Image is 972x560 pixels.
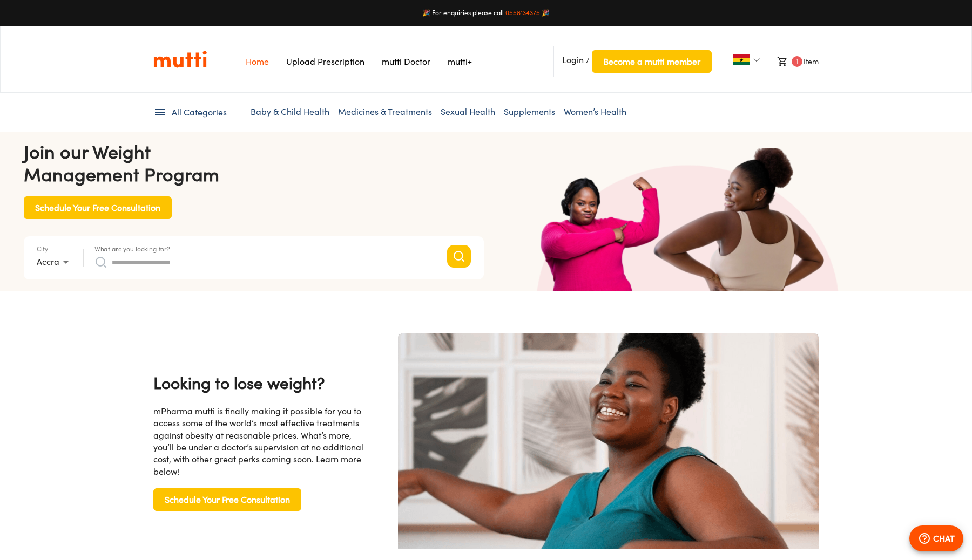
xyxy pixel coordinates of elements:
a: Navigates to Home Page [246,56,269,67]
span: Login [562,54,584,65]
button: Become a mutti member [592,50,712,73]
a: Navigates to mutti+ page [448,56,472,67]
a: Supplements [504,106,555,117]
a: Women’s Health [564,106,626,117]
a: Link on the logo navigates to HomePage [153,50,207,69]
img: Ghana [733,54,750,65]
span: Schedule Your Free Consultation [35,200,160,215]
span: All Categories [172,106,227,119]
button: Schedule Your Free Consultation [153,488,301,511]
span: 1 [792,56,802,67]
a: Navigates to mutti doctor website [382,56,430,67]
a: Schedule Your Free Consultation [153,494,301,503]
span: Become a mutti member [603,54,700,69]
li: Item [768,52,819,71]
img: Logo [153,50,207,69]
h4: Join our Weight Management Program [24,140,484,186]
a: Sexual Health [441,106,495,117]
div: Accra [37,254,72,271]
span: Schedule Your Free Consultation [165,492,290,507]
img: Dropdown [753,57,760,63]
p: CHAT [933,532,955,545]
button: Schedule Your Free Consultation [24,196,172,219]
a: Schedule Your Free Consultation [24,202,172,211]
a: 0558134375 [505,9,540,17]
div: mPharma mutti is finally making it possible for you to access some of the world’s most effective ... [153,405,368,477]
h4: Looking to lose weight? [153,372,368,394]
li: / [553,46,712,77]
label: What are you looking for? [94,245,170,252]
a: Baby & Child Health [251,106,329,117]
button: CHAT [909,525,963,551]
a: Navigates to Prescription Upload Page [286,56,364,67]
a: Medicines & Treatments [338,106,432,117]
img: become a mutti member [398,333,819,558]
button: Search [447,245,471,268]
label: City [37,245,48,252]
